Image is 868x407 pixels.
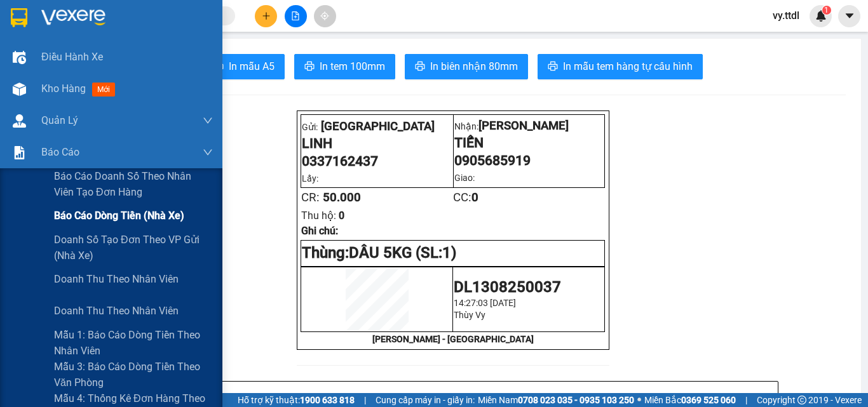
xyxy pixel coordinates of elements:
[563,58,693,74] span: In mẫu tem hàng tự cấu hình
[321,119,435,133] span: [GEOGRAPHIC_DATA]
[13,83,26,96] img: warehouse-icon
[98,70,166,80] b: [PERSON_NAME]
[302,117,452,133] p: Gửi:
[637,397,641,403] span: ⚪️
[454,119,604,133] p: Nhận:
[454,298,516,308] span: 14:27:03 [DATE]
[262,11,271,20] span: plus
[372,334,534,344] strong: [PERSON_NAME] - [GEOGRAPHIC_DATA]
[415,61,425,73] span: printer
[518,395,634,405] strong: 0708 023 035 - 0935 103 250
[301,225,338,237] span: Ghi chú:
[763,8,810,23] span: vy.ttdl
[54,208,184,224] span: Báo cáo dòng tiền (nhà xe)
[203,54,285,79] button: printerIn mẫu A5
[304,61,315,73] span: printer
[92,83,115,97] span: mới
[301,210,336,222] span: Thu hộ:
[320,11,329,20] span: aim
[745,393,747,407] span: |
[548,61,558,73] span: printer
[255,5,277,27] button: plus
[291,11,300,20] span: file-add
[13,146,26,159] img: solution-icon
[454,310,485,320] span: Thùy Vy
[454,135,484,150] span: TIẾN
[364,393,366,407] span: |
[349,244,456,262] span: DÂU 5KG (SL:
[302,153,378,169] span: 0337162437
[300,395,355,405] strong: 1900 633 818
[824,6,829,15] span: 1
[301,190,320,204] span: CR:
[41,112,78,128] span: Quản Lý
[454,152,531,168] span: 0905685919
[41,49,103,65] span: Điều hành xe
[681,395,736,405] strong: 0369 525 060
[454,173,475,183] span: Giao:
[203,147,213,157] span: down
[302,244,349,262] span: Thùng:
[285,5,307,27] button: file-add
[838,5,860,27] button: caret-down
[478,119,569,133] span: [PERSON_NAME]
[797,396,806,404] span: copyright
[203,116,213,126] span: down
[815,10,827,22] img: icon-new-feature
[54,359,213,390] span: Mẫu 3: Báo cáo dòng tiền theo văn phòng
[405,54,528,79] button: printerIn biên nhận 80mm
[54,303,179,319] span: Doanh thu theo nhân viên
[538,54,703,79] button: printerIn mẫu tem hàng tự cấu hình
[54,271,179,287] span: Doanh thu theo nhân viên
[339,210,344,222] span: 0
[13,114,26,128] img: warehouse-icon
[644,393,736,407] span: Miền Bắc
[320,58,385,74] span: In tem 100mm
[88,70,97,79] span: environment
[302,135,332,151] span: LINH
[88,54,169,68] li: VP [PERSON_NAME]
[6,6,184,30] li: Thanh Thuỷ
[302,173,318,183] span: Lấy:
[41,83,86,95] span: Kho hàng
[454,278,561,296] span: DL1308250037
[430,58,518,74] span: In biên nhận 80mm
[294,54,395,79] button: printerIn tem 100mm
[54,168,213,200] span: Báo cáo doanh số theo nhân viên tạo đơn hàng
[314,5,336,27] button: aim
[471,190,478,204] span: 0
[844,10,855,22] span: caret-down
[54,327,213,359] span: Mẫu 1: Báo cáo dòng tiền theo nhân viên
[453,190,478,204] span: CC:
[11,8,27,27] img: logo-vxr
[6,54,88,96] li: VP [GEOGRAPHIC_DATA]
[822,6,831,15] sup: 1
[229,58,275,74] span: In mẫu A5
[13,51,26,64] img: warehouse-icon
[478,393,634,407] span: Miền Nam
[376,393,475,407] span: Cung cấp máy in - giấy in:
[238,393,355,407] span: Hỗ trợ kỹ thuật:
[323,190,361,204] span: 50.000
[41,144,79,160] span: Báo cáo
[54,232,213,264] span: Doanh số tạo đơn theo VP gửi (nhà xe)
[442,244,456,262] span: 1)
